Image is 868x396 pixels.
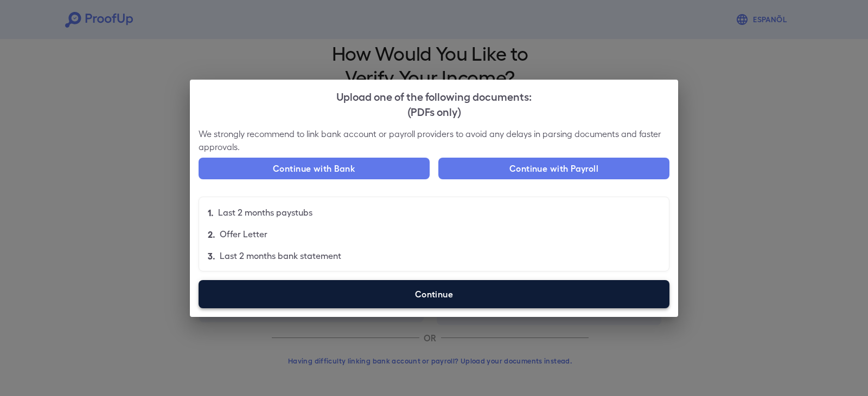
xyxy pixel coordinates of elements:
div: (PDFs only) [199,103,669,119]
p: Offer Letter [220,228,267,241]
button: Continue with Bank [199,158,430,179]
p: Last 2 months paystubs [218,206,312,219]
p: 2. [208,228,215,241]
label: Continue [199,280,669,308]
p: 1. [208,206,214,219]
p: 3. [208,249,215,262]
p: Last 2 months bank statement [220,249,341,262]
h2: Upload one of the following documents: [190,80,678,127]
p: We strongly recommend to link bank account or payroll providers to avoid any delays in parsing do... [199,127,669,153]
button: Continue with Payroll [438,158,669,179]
